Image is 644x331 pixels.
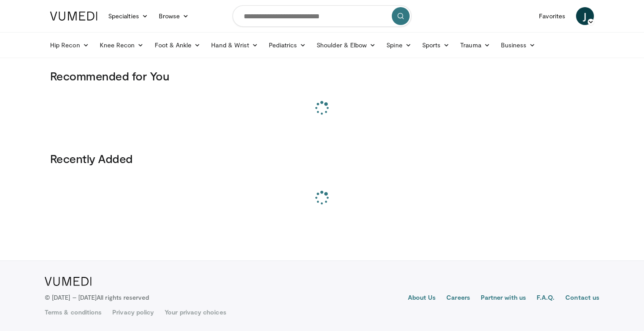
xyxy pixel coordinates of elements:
a: Browse [153,7,195,25]
a: Hip Recon [45,36,94,54]
a: Privacy policy [112,308,154,317]
a: Your privacy choices [165,308,226,317]
a: Trauma [455,36,496,54]
h3: Recommended for You [50,69,594,83]
a: Favorites [534,7,571,25]
a: J [576,7,594,25]
a: Knee Recon [94,36,149,54]
input: Search topics, interventions [233,5,411,27]
a: Spine [381,36,416,54]
a: Terms & conditions [45,308,102,317]
a: Hand & Wrist [206,36,263,54]
img: VuMedi Logo [50,12,97,21]
a: Business [496,36,541,54]
a: About Us [408,293,436,304]
span: All rights reserved [97,293,149,301]
h3: Recently Added [50,151,594,166]
a: Partner with us [481,293,526,304]
p: © [DATE] – [DATE] [45,293,149,302]
img: VuMedi Logo [45,277,92,286]
a: Careers [446,293,470,304]
a: Shoulder & Elbow [311,36,381,54]
a: Pediatrics [263,36,311,54]
a: Foot & Ankle [149,36,206,54]
a: F.A.Q. [537,293,555,304]
a: Sports [417,36,455,54]
a: Contact us [565,293,599,304]
a: Specialties [103,7,153,25]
